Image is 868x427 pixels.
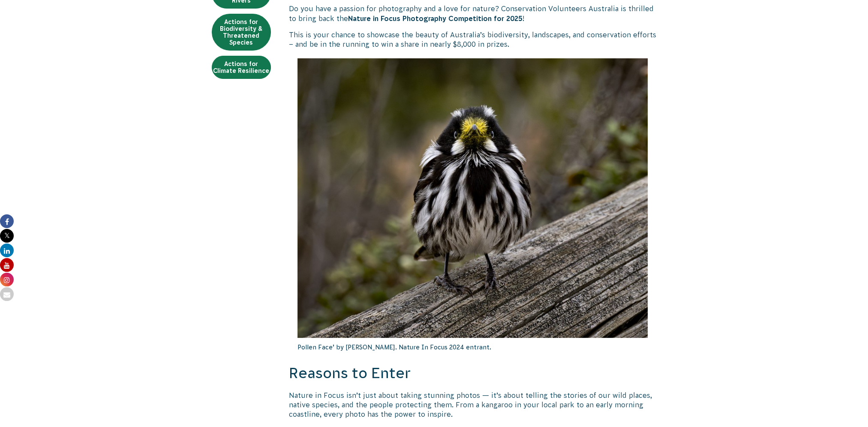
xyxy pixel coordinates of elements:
p: This is your chance to showcase the beauty of Australia’s biodiversity, landscapes, and conservat... [289,30,657,49]
p: Pollen Face’ by [PERSON_NAME]. Nature In Focus 2024 entrant. [297,338,648,357]
a: Actions for Biodiversity & Threatened Species [212,14,271,51]
strong: Nature in Focus Photography Competition for 2025 [348,15,523,22]
p: Do you have a passion for photography and a love for nature? Conservation Volunteers Australia is... [289,4,657,23]
p: Nature in Focus isn’t just about taking stunning photos — it’s about telling the stories of our w... [289,391,657,419]
h2: Reasons to Enter [289,363,657,384]
a: Actions for Climate Resilience [212,56,271,79]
